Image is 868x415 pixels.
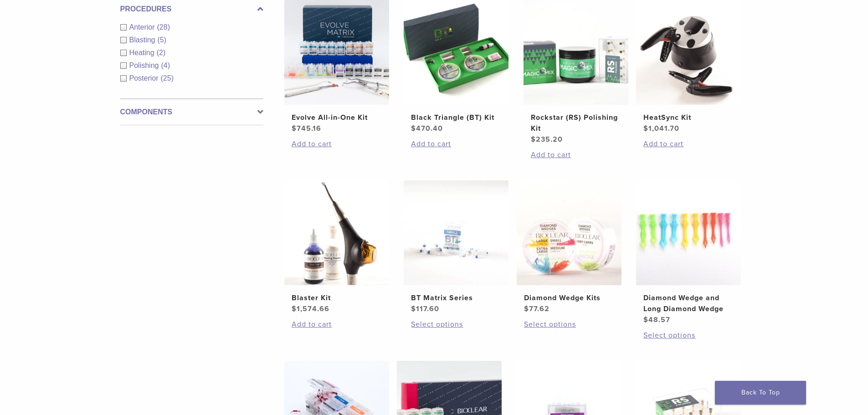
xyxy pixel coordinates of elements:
[411,124,416,133] span: $
[643,315,648,324] span: $
[129,49,157,56] span: Heating
[643,330,734,341] a: Select options for “Diamond Wedge and Long Diamond Wedge”
[292,124,321,133] bdi: 745.16
[531,135,563,144] bdi: 235.20
[292,112,382,123] h2: Evolve All-in-One Kit
[517,180,621,285] img: Diamond Wedge Kits
[292,138,382,149] a: Add to cart: “Evolve All-in-One Kit”
[404,180,508,285] img: BT Matrix Series
[516,180,622,314] a: Diamond Wedge KitsDiamond Wedge Kits $77.62
[636,180,741,285] img: Diamond Wedge and Long Diamond Wedge
[161,61,170,69] span: (4)
[129,61,161,69] span: Polishing
[643,112,734,123] h2: HeatSync Kit
[292,124,297,133] span: $
[292,292,382,303] h2: Blaster Kit
[643,124,648,133] span: $
[120,107,263,118] label: Components
[129,36,158,44] span: Blasting
[643,124,679,133] bdi: 1,041.70
[643,315,670,324] bdi: 48.57
[403,180,509,314] a: BT Matrix SeriesBT Matrix Series $117.60
[411,124,443,133] bdi: 470.40
[411,112,501,123] h2: Black Triangle (BT) Kit
[524,292,614,303] h2: Diamond Wedge Kits
[292,304,329,313] bdi: 1,574.66
[292,319,382,330] a: Add to cart: “Blaster Kit”
[120,4,263,15] label: Procedures
[524,319,614,330] a: Select options for “Diamond Wedge Kits”
[643,138,734,149] a: Add to cart: “HeatSync Kit”
[524,304,529,313] span: $
[161,74,174,82] span: (25)
[284,180,389,285] img: Blaster Kit
[531,135,536,144] span: $
[411,292,501,303] h2: BT Matrix Series
[411,304,416,313] span: $
[292,304,297,313] span: $
[643,292,734,314] h2: Diamond Wedge and Long Diamond Wedge
[157,36,166,44] span: (5)
[531,149,621,160] a: Add to cart: “Rockstar (RS) Polishing Kit”
[129,23,157,31] span: Anterior
[531,112,621,134] h2: Rockstar (RS) Polishing Kit
[524,304,550,313] bdi: 77.62
[157,23,170,31] span: (28)
[411,138,501,149] a: Add to cart: “Black Triangle (BT) Kit”
[715,381,806,405] a: Back To Top
[411,304,439,313] bdi: 117.60
[284,180,390,314] a: Blaster KitBlaster Kit $1,574.66
[411,319,501,330] a: Select options for “BT Matrix Series”
[636,180,742,325] a: Diamond Wedge and Long Diamond WedgeDiamond Wedge and Long Diamond Wedge $48.57
[129,74,161,82] span: Posterior
[157,49,166,56] span: (2)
